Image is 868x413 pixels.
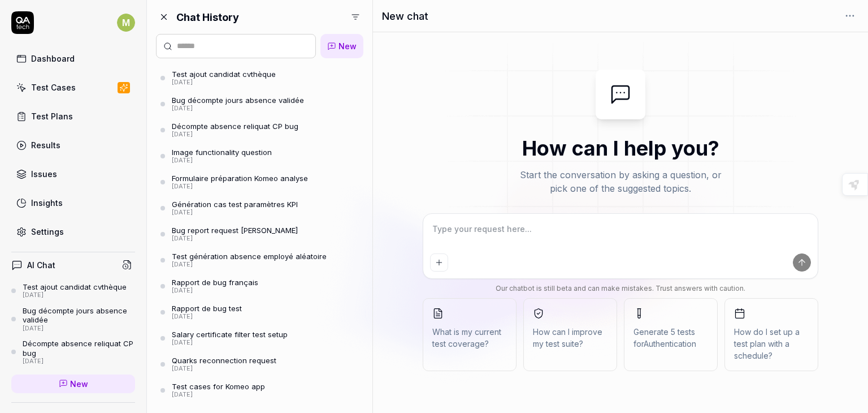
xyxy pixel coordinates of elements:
div: Test génération absence employé aléatoire [172,252,327,261]
button: Generate 5 tests forAuthentication [624,298,718,371]
h1: New chat [382,8,428,24]
div: [DATE] [172,131,298,139]
div: [DATE] [172,391,265,399]
a: Insights [11,192,135,214]
span: New [70,378,88,390]
div: [DATE] [23,291,127,299]
a: Test génération absence employé aléatoire[DATE] [156,249,363,271]
a: Décompte absence reliquat CP bug[DATE] [156,119,363,141]
div: Bug décompte jours absence validée [172,96,304,105]
div: Issues [31,168,57,180]
a: Test cases for Komeo app[DATE] [156,380,363,401]
a: Génération cas test paramètres KPI[DATE] [156,197,363,219]
div: Results [31,139,60,151]
span: What is my current test coverage? [432,326,507,350]
div: [DATE] [23,358,135,365]
div: Dashboard [31,53,75,64]
div: Test cases for Komeo app [172,382,265,391]
a: Results [11,134,135,156]
div: [DATE] [172,261,327,269]
button: How do I set up a test plan with a schedule? [724,298,818,371]
span: How can I improve my test suite? [533,326,607,350]
a: Test ajout candidat cvthèque[DATE] [156,67,363,89]
div: Salary certificate filter test setup [172,330,288,339]
h2: Chat History [176,10,239,25]
div: Bug décompte jours absence validée [23,306,135,325]
a: Settings [11,221,135,243]
button: How can I improve my test suite? [523,298,617,371]
div: [DATE] [172,183,308,191]
a: New [320,34,363,58]
div: Settings [31,226,64,238]
h4: AI Chat [27,259,55,271]
div: Test ajout candidat cvthèque [172,70,276,79]
a: Formulaire préparation Komeo analyse[DATE] [156,171,363,193]
div: [DATE] [172,209,298,217]
div: Quarks reconnection request [172,356,276,365]
span: Generate 5 tests for Authentication [633,327,696,349]
div: [DATE] [172,235,298,243]
div: Test Plans [31,110,73,122]
a: Issues [11,163,135,185]
a: Test ajout candidat cvthèque[DATE] [11,282,135,299]
div: [DATE] [23,325,135,333]
div: Décompte absence reliquat CP bug [23,339,135,358]
div: Rapport de bug test [172,304,242,313]
div: Test Cases [31,81,76,93]
button: M [117,11,135,34]
div: Rapport de bug français [172,278,258,287]
a: Test Cases [11,76,135,98]
div: Formulaire préparation Komeo analyse [172,174,308,183]
div: Décompte absence reliquat CP bug [172,122,298,131]
span: How do I set up a test plan with a schedule? [734,326,809,362]
a: Bug décompte jours absence validée[DATE] [11,306,135,332]
div: [DATE] [172,365,276,373]
button: What is my current test coverage? [423,298,517,371]
a: New [11,375,135,393]
div: Test ajout candidat cvthèque [23,282,127,291]
span: M [117,14,135,32]
a: Image functionality question[DATE] [156,145,363,167]
a: Bug décompte jours absence validée[DATE] [156,93,363,115]
div: [DATE] [172,339,288,347]
a: Bug report request [PERSON_NAME][DATE] [156,223,363,245]
span: New [338,40,357,52]
div: Our chatbot is still beta and can make mistakes. Trust answers with caution. [423,283,819,294]
div: [DATE] [172,287,258,295]
div: Bug report request [PERSON_NAME] [172,226,298,235]
div: [DATE] [172,157,272,165]
a: Rapport de bug français[DATE] [156,276,363,297]
a: Décompte absence reliquat CP bug[DATE] [11,339,135,365]
a: Dashboard [11,48,135,70]
a: Quarks reconnection request[DATE] [156,354,363,375]
a: Rapport de bug test[DATE] [156,302,363,323]
div: Génération cas test paramètres KPI [172,200,298,209]
button: Add attachment [430,253,448,272]
div: [DATE] [172,79,276,87]
div: [DATE] [172,313,242,321]
div: Insights [31,197,63,209]
a: Salary certificate filter test setup[DATE] [156,328,363,349]
a: Test Plans [11,105,135,127]
div: Image functionality question [172,148,272,157]
div: [DATE] [172,105,304,113]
